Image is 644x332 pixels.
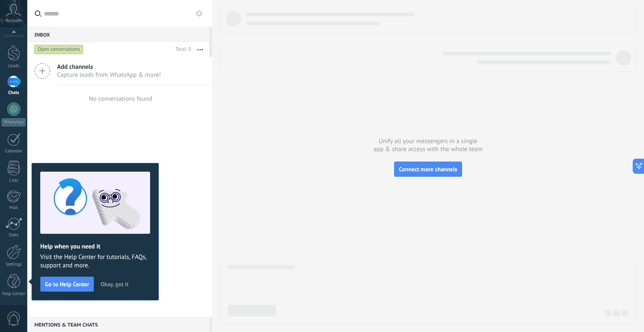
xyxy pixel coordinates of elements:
div: No conversations found [89,95,152,103]
div: Leads [2,63,26,69]
button: Go to Help Center [40,277,94,292]
span: Go to Help Center [45,281,89,287]
div: Lists [2,178,26,183]
div: Total: 0 [172,45,191,54]
div: Open conversations [34,44,83,55]
div: Settings [2,262,26,267]
span: Add channels [57,63,161,71]
span: Account [6,18,21,24]
div: Mentions & Team chats [27,317,209,332]
div: WhatsApp [2,118,26,126]
span: Connect more channels [399,165,457,173]
div: Inbox [27,27,209,42]
button: Connect more channels [394,162,462,177]
div: Chats [2,90,26,96]
div: Calendar [2,149,26,154]
div: Stats [2,233,26,238]
span: Capture leads from WhatsApp & more! [57,71,161,79]
span: Visit the Help Center for tutorials, FAQs, support and more. [40,253,150,270]
div: Help Center [2,291,26,297]
button: Okay, got it [97,278,132,290]
h2: Help when you need it [40,243,150,251]
span: Okay, got it [101,281,129,287]
div: Mail [2,205,26,211]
